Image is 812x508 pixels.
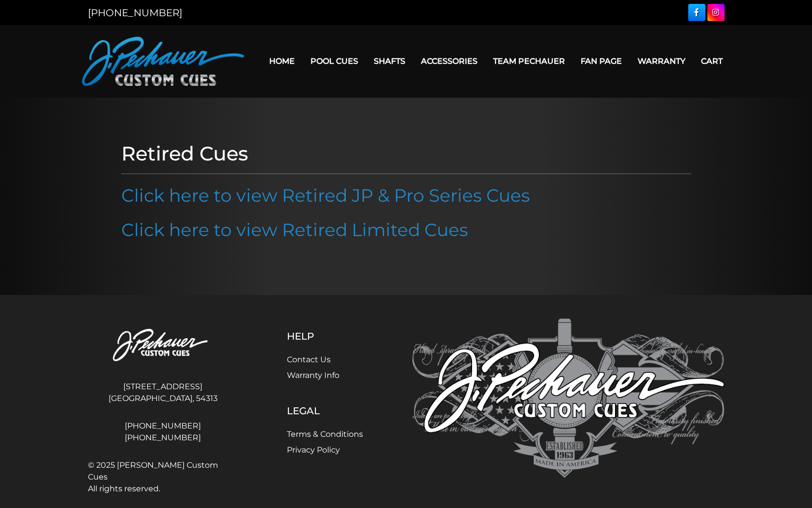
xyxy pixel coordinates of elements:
a: Accessories [413,49,485,74]
a: [PHONE_NUMBER] [88,432,238,444]
a: Home [261,49,303,74]
a: Pool Cues [303,49,366,74]
a: Click here to view Retired JP & Pro Series Cues [121,185,530,206]
a: Click here to view Retired Limited Cues [121,219,468,241]
a: Contact Us [287,355,331,364]
img: Pechauer Custom Cues [412,319,725,478]
img: Pechauer Custom Cues [82,37,244,86]
a: Cart [693,49,730,74]
a: Shafts [366,49,413,74]
address: [STREET_ADDRESS] [GEOGRAPHIC_DATA], 54313 [88,377,238,408]
img: Pechauer Custom Cues [88,319,238,373]
a: Fan Page [573,49,630,74]
h5: Legal [287,405,363,417]
h5: Help [287,330,363,342]
a: [PHONE_NUMBER] [88,7,182,19]
a: Terms & Conditions [287,429,363,439]
a: [PHONE_NUMBER] [88,420,238,432]
span: © 2025 [PERSON_NAME] Custom Cues All rights reserved. [88,459,238,495]
a: Warranty Info [287,371,339,380]
a: Privacy Policy [287,445,340,455]
a: Team Pechauer [485,49,573,74]
a: Warranty [630,49,693,74]
h1: Retired Cues [121,142,691,165]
